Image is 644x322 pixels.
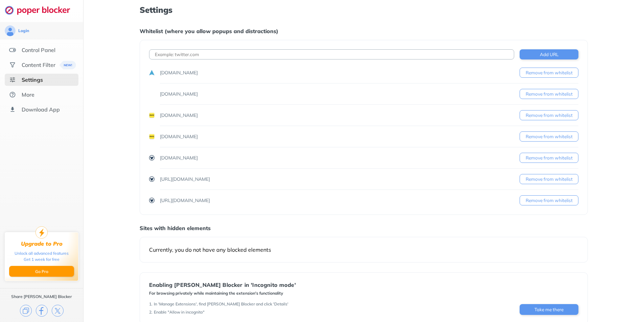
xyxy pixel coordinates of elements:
[140,5,588,14] h1: Settings
[149,155,154,160] img: favicons
[9,91,16,98] img: about.svg
[160,69,198,76] div: [DOMAIN_NAME]
[520,68,578,78] button: Remove from whitelist
[22,61,55,68] div: Content Filter
[140,225,588,231] div: Sites with hidden elements
[24,256,59,263] div: Get 1 week for free
[149,113,154,118] img: favicons
[520,89,578,99] button: Remove from whitelist
[149,198,154,203] img: favicons
[149,70,154,75] img: favicons
[9,47,16,53] img: features.svg
[149,176,154,182] img: favicons
[9,266,74,277] button: Go Pro
[149,134,154,139] img: favicons
[520,131,578,142] button: Remove from whitelist
[160,133,198,140] div: [DOMAIN_NAME]
[9,106,16,113] img: download-app.svg
[520,110,578,120] button: Remove from whitelist
[520,153,578,163] button: Remove from whitelist
[154,309,205,315] div: Enable "Allow in incognito"
[149,246,578,253] div: Currently, you do not have any blocked elements
[36,305,48,317] img: facebook.svg
[18,28,29,33] div: Login
[160,91,198,97] div: [DOMAIN_NAME]
[22,47,55,53] div: Control Panel
[160,112,198,119] div: [DOMAIN_NAME]
[154,301,288,307] div: In 'Manage Extensions', find [PERSON_NAME] Blocker and click 'Details'
[520,195,578,205] button: Remove from whitelist
[5,5,77,15] img: logo-webpage.svg
[20,305,32,317] img: copy.svg
[149,309,152,315] div: 2 .
[149,282,296,288] div: Enabling [PERSON_NAME] Blocker in 'Incognito mode'
[22,76,43,83] div: Settings
[520,304,578,315] button: Take me there
[160,176,210,182] div: [URL][DOMAIN_NAME]
[11,294,72,299] div: Share [PERSON_NAME] Blocker
[35,226,48,239] img: upgrade-to-pro.svg
[5,25,16,36] img: avatar.svg
[140,28,588,34] div: Whitelist (where you allow popups and distractions)
[59,61,76,69] img: menuBanner.svg
[22,106,60,113] div: Download App
[160,154,198,161] div: [DOMAIN_NAME]
[160,197,210,204] div: [URL][DOMAIN_NAME]
[22,91,34,98] div: More
[15,250,69,256] div: Unlock all advanced features
[9,61,16,68] img: social.svg
[149,301,152,307] div: 1 .
[9,76,16,83] img: settings-selected.svg
[21,241,63,247] div: Upgrade to Pro
[52,305,64,317] img: x.svg
[520,174,578,184] button: Remove from whitelist
[149,291,296,296] div: For browsing privately while maintaining the extension's functionality
[149,49,514,59] input: Example: twitter.com
[149,91,154,97] img: favicons
[520,49,578,59] button: Add URL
